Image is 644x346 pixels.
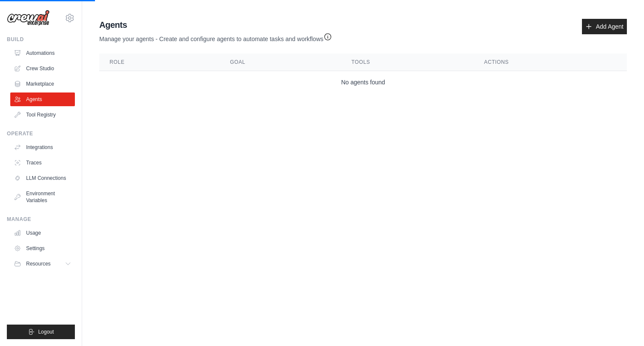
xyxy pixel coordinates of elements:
a: Environment Variables [10,187,75,207]
div: Operate [7,130,75,137]
span: Logout [38,328,54,335]
a: Usage [10,226,75,240]
a: Agents [10,92,75,106]
h2: Agents [99,19,332,31]
button: Logout [7,325,75,339]
span: Resources [26,260,50,267]
a: Marketplace [10,77,75,91]
div: Build [7,36,75,43]
img: Logo [7,10,50,26]
a: Automations [10,46,75,60]
td: No agents found [99,71,627,94]
div: Manage [7,216,75,223]
th: Goal [220,54,341,71]
a: Add Agent [582,19,627,34]
a: Integrations [10,140,75,154]
th: Tools [341,54,474,71]
a: Tool Registry [10,108,75,122]
th: Actions [474,54,627,71]
a: Traces [10,156,75,170]
a: Crew Studio [10,62,75,75]
p: Manage your agents - Create and configure agents to automate tasks and workflows [99,31,332,43]
a: LLM Connections [10,171,75,185]
th: Role [99,54,220,71]
a: Settings [10,242,75,255]
button: Resources [10,257,75,271]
